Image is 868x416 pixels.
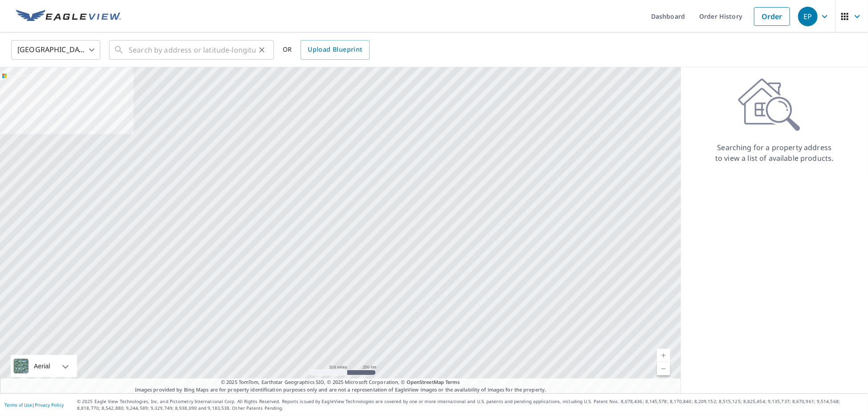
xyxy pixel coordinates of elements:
[657,362,670,375] a: Current Level 5, Zoom Out
[715,142,834,163] p: Searching for a property address to view a list of available products.
[407,379,444,385] a: OpenStreetMap
[4,402,64,408] p: |
[301,40,369,60] a: Upload Blueprint
[4,402,32,408] a: Terms of Use
[11,355,77,377] div: Aerial
[31,355,53,377] div: Aerial
[221,379,460,386] span: © 2025 TomTom, Earthstar Geographics SIO, © 2025 Microsoft Corporation, ©
[129,37,256,62] input: Search by address or latitude-longitude
[754,7,790,26] a: Order
[77,398,864,412] p: © 2025 Eagle View Technologies, Inc. and Pictometry International Corp. All Rights Reserved. Repo...
[11,37,100,62] div: [GEOGRAPHIC_DATA]
[798,7,818,26] div: EP
[445,379,460,385] a: Terms
[283,40,370,60] div: OR
[16,10,121,23] img: EV Logo
[308,44,362,55] span: Upload Blueprint
[256,44,268,56] button: Clear
[657,349,670,362] a: Current Level 5, Zoom In
[35,402,64,408] a: Privacy Policy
